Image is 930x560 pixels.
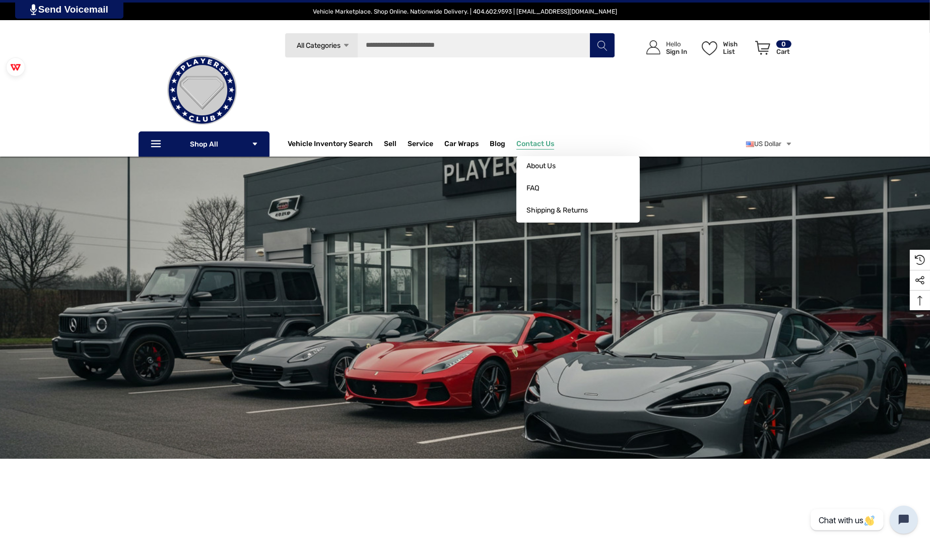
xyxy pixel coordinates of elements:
span: Car Wraps [444,139,479,151]
p: Hello [666,40,687,48]
svg: Social Media [915,275,925,286]
a: Sell [384,134,408,154]
span: About Us [526,162,556,171]
a: Service [408,139,433,151]
span: All Categories [297,41,341,50]
svg: Recently Viewed [915,255,925,265]
svg: Icon User Account [646,40,660,54]
button: Search [589,33,615,58]
p: Cart [776,48,791,55]
a: Contact Us [516,139,554,151]
p: Shop All [139,131,270,157]
svg: Icon Line [150,138,165,150]
svg: Icon Arrow Down [251,141,258,148]
span: Vehicle Marketplace. Shop Online. Nationwide Delivery. | 404.602.9593 | [EMAIL_ADDRESS][DOMAIN_NAME] [313,8,617,15]
a: Cart with 0 items [751,30,792,69]
span: Sell [384,139,396,151]
svg: Top [910,296,930,306]
img: Players Club | Cars For Sale [152,40,252,141]
a: Vehicle Inventory Search [288,139,373,151]
a: Wish List Wish List [697,30,751,65]
span: Shipping & Returns [526,206,588,215]
p: Wish List [723,40,750,55]
p: Sign In [666,48,687,55]
span: FAQ [526,184,539,193]
a: Car Wraps [444,134,490,154]
img: PjwhLS0gR2VuZXJhdG9yOiBHcmF2aXQuaW8gLS0+PHN2ZyB4bWxucz0iaHR0cDovL3d3dy53My5vcmcvMjAwMC9zdmciIHhtb... [30,4,37,15]
a: Blog [490,139,505,151]
a: Sign in [635,30,692,65]
a: USD [746,134,792,154]
svg: Wish List [702,41,717,55]
svg: Icon Arrow Down [343,42,350,49]
svg: Review Your Cart [755,41,770,55]
a: All Categories Icon Arrow Down Icon Arrow Up [285,33,358,58]
p: 0 [776,40,791,48]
